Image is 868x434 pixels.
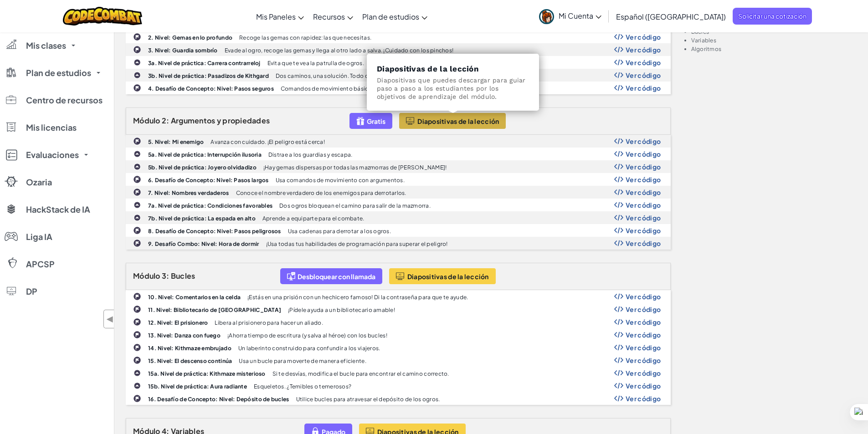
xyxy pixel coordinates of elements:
[26,67,91,78] font: Plan de estudios
[377,77,526,100] font: Diapositivas que puedes descargar para guiar paso a paso a los estudiantes por los objetivos de a...
[362,12,419,21] font: Plan de estudios
[134,214,141,221] img: IconPracticeLevel.svg
[148,34,232,41] font: 2. Nivel: Gemas en lo profundo
[133,271,160,281] font: Módulo
[26,286,37,296] font: DP
[148,164,257,171] font: 5b. Nivel de práctica: Joyero olvidadizo
[148,357,232,364] font: 15. Nivel: El descenso continúa
[171,116,270,125] font: Argumentos y propiedades
[614,72,623,78] img: Mostrar logotipo de código
[262,215,365,222] font: Aprende a equiparte para el combate.
[614,176,623,183] img: Mostrar logotipo de código
[614,189,623,195] img: Mostrar logotipo de código
[367,117,385,125] font: Gratis
[215,319,323,326] font: Libera al prisionero para hacer un aliado.
[126,135,671,148] a: 5. Nivel: Mi enemigo Avanza con cuidado. ¡El peligro está cerca! Mostrar logotipo de código Ver c...
[626,33,661,41] font: Ver código
[148,72,269,79] font: 3b. Nivel de práctica: Pasadizos de Kithgard
[691,46,722,52] font: Algoritmos
[126,186,671,199] a: 7. Nivel: Nombres verdaderos Conoce el nombre verdadero de los enemigos para derrotarlos. Mostrar...
[148,138,204,145] font: 5. Nivel: Mi enemigo
[313,12,345,21] font: Recursos
[126,31,671,43] a: 2. Nivel: Gemas en lo profundo Recoge las gemas con rapidez: las que necesitas. Mostrar logotipo ...
[236,189,406,196] font: Conoce el nombre verdadero de los enemigos para derrotarlos.
[626,175,661,184] font: Ver código
[539,9,554,24] img: avatar
[559,11,593,20] font: Mi Cuenta
[626,305,661,313] font: Ver código
[148,60,261,66] font: 3a. Nivel de práctica: Carrera contrarreloj
[126,82,671,94] a: 4. Desafío de Concepto: Nivel: Pasos seguros Comandos de movimiento básicos. Mostrar logotipo de ...
[626,382,661,390] font: Ver código
[133,331,141,339] img: IconChallengeLevel.svg
[126,69,671,82] a: 3b. Nivel de práctica: Pasadizos de Kithgard Dos caminos, una solución. Todo depende de la sincro...
[614,85,623,91] img: Mostrar logotipo de código
[134,201,141,209] img: IconPracticeLevel.svg
[626,46,661,54] font: Ver código
[626,214,661,222] font: Ver código
[148,306,281,313] font: 11. Nivel: Bibliotecario de [GEOGRAPHIC_DATA]
[148,319,208,326] font: 12. Nivel: El prisionero
[227,332,387,339] font: ¡Ahorra tiempo de escritura (y salva al héroe) con los bucles!
[614,46,623,53] img: Mostrar logotipo de código
[126,148,671,160] a: 5a. Nivel de práctica: Interrupción ilusoria Distrae a los guardias y escapa. Mostrar logotipo de...
[148,396,289,403] font: 16. Desafío de Concepto: Nivel: Depósito de bucles
[26,177,52,187] font: Ozaria
[356,116,365,126] img: IconFreeLevelv2.svg
[133,116,160,125] font: Módulo
[614,383,623,389] img: Mostrar logotipo de código
[614,214,623,221] img: Mostrar logotipo de código
[614,202,623,208] img: Mostrar logotipo de código
[134,71,141,79] img: IconPracticeLevel.svg
[126,237,671,250] a: 9. Desafío Combo: Nivel: Hora de dormir ¡Usa todas tus habilidades de programación para superar e...
[614,319,623,325] img: Mostrar logotipo de código
[626,331,661,339] font: Ver código
[614,344,623,351] img: Mostrar logotipo de código
[148,332,221,339] font: 13. Nivel: Danza con fuego
[614,293,623,300] img: Mostrar logotipo de código
[254,383,351,390] font: Esqueletos. ¿Temibles o temerosos?
[626,356,661,364] font: Ver código
[133,356,141,364] img: IconChallengeLevel.svg
[133,33,141,41] img: IconChallengeLevel.svg
[626,188,661,196] font: Ver código
[106,314,114,324] font: ◀
[733,8,812,25] a: Solicitar una cotización
[238,345,380,352] font: Un laberinto construido para confundir a los viajeros.
[26,231,52,242] font: Liga IA
[288,306,395,313] font: ¡Pídele ayuda a un bibliotecario amable!
[276,72,430,79] font: Dos caminos, una solución. Todo depende de la sincronía.
[417,117,499,125] font: Diapositivas de la lección
[148,383,247,390] font: 15b. Nivel de práctica: Aura radiante
[133,84,141,92] img: IconChallengeLevel.svg
[298,272,375,281] font: Desbloquear con llamada
[614,163,623,170] img: Mostrar logotipo de código
[626,292,661,301] font: Ver código
[133,394,141,403] img: IconChallengeLevel.svg
[63,7,143,26] img: Logotipo de CodeCombat
[267,60,364,66] font: Evita que te vea la patrulla de ogros.
[134,369,141,377] img: IconPracticeLevel.svg
[126,224,671,237] a: 8. Desafío de Concepto: Nivel: Pasos peligrosos Usa cadenas para derrotar a los ogros. Mostrar lo...
[281,85,376,92] font: Comandos de movimiento básicos.
[239,34,371,41] font: Recoge las gemas con rapidez: las que necesitas.
[626,343,661,352] font: Ver código
[308,4,358,29] a: Recursos
[26,204,90,214] font: HackStack de IA
[272,370,449,377] font: Si te desvías, modifica el bucle para encontrar el camino correcto.
[266,240,448,247] font: ¡Usa todas tus habilidades de programación para superar el peligro!
[126,211,671,224] a: 7b. Nivel de práctica: La espada en alto Aprende a equiparte para el combate. Mostrar logotipo de...
[133,343,141,352] img: IconChallengeLevel.svg
[626,394,661,403] font: Ver código
[296,396,440,403] font: Utilice bucles para atravesar el depósito de los ogros.
[614,240,623,246] img: Mostrar logotipo de código
[134,59,141,66] img: IconPracticeLevel.svg
[162,116,169,125] font: 2:
[288,228,391,235] font: Usa cadenas para derrotar a los ogros.
[279,202,431,209] font: Dos ogros bloquean el camino para salir de la mazmorra.
[626,239,661,247] font: Ver código
[256,12,296,21] font: Mis Paneles
[389,268,496,284] button: Diapositivas de la lección
[134,382,141,389] img: IconPracticeLevel.svg
[225,47,454,54] font: Evade al ogro, recoge las gemas y llega al otro lado a salva. ¡Cuidado con los pinchos!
